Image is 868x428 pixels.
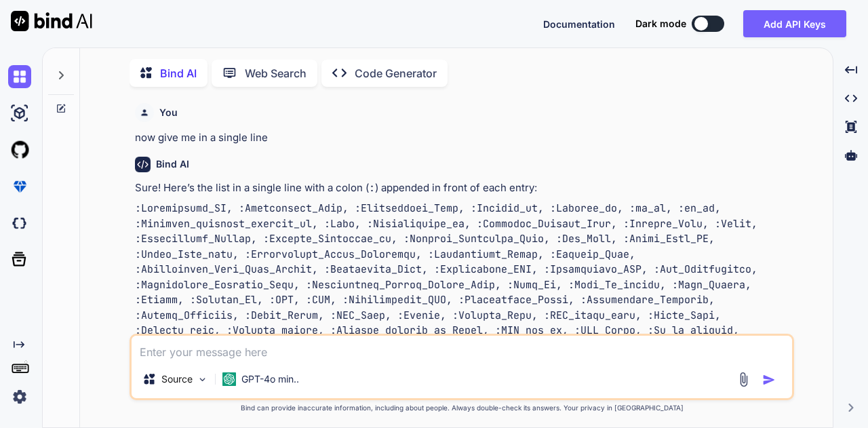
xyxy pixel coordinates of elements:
[543,18,615,30] span: Documentation
[543,17,615,31] button: Documentation
[135,201,764,398] code: :Loremipsumd_SI, :Ametconsect_Adip, :Elitseddoei_Temp, :Incidid_ut, :Laboree_do, :ma_al, :en_ad, ...
[8,102,31,125] img: ai-studio
[197,374,208,385] img: Pick Models
[8,385,31,408] img: settings
[355,65,437,81] p: Code Generator
[161,372,193,386] p: Source
[160,65,197,81] p: Bind AI
[8,65,31,88] img: chat
[135,130,791,146] p: now give me in a single line
[635,17,686,31] span: Dark mode
[222,372,236,386] img: GPT-4o mini
[8,175,31,198] img: premium
[245,65,307,81] p: Web Search
[8,138,31,161] img: githubLight
[8,212,31,235] img: darkCloudIdeIcon
[241,372,299,386] p: GPT-4o min..
[135,180,791,196] p: Sure! Here’s the list in a single line with a colon ( ) appended in front of each entry:
[159,106,178,119] h6: You
[156,157,189,171] h6: Bind AI
[736,372,751,387] img: attachment
[762,373,776,387] img: icon
[130,403,794,413] p: Bind can provide inaccurate information, including about people. Always double-check its answers....
[11,11,92,31] img: Bind AI
[743,10,846,37] button: Add API Keys
[369,181,375,195] code: :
